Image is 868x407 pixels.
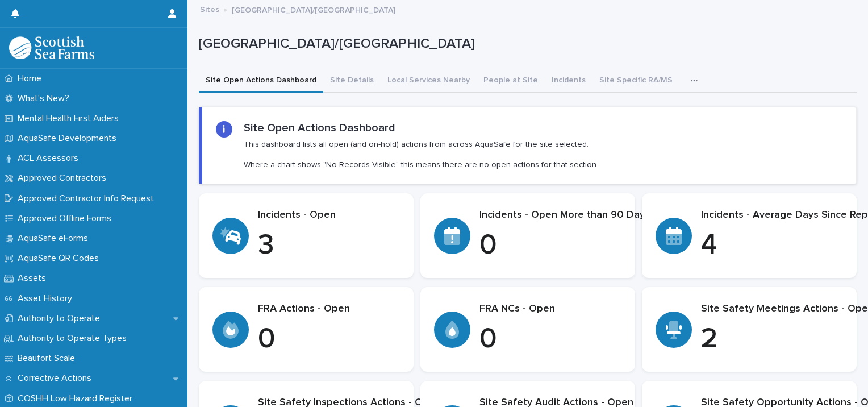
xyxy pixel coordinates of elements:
p: AquaSafe QR Codes [13,253,108,264]
p: 0 [479,229,650,263]
p: Approved Contractors [13,173,115,184]
p: Mental Health First Aiders [13,113,128,124]
p: Authority to Operate Types [13,333,136,344]
p: 0 [258,322,400,356]
p: ACL Assessors [13,153,87,164]
p: Approved Contractor Info Request [13,193,163,204]
p: Home [13,73,51,84]
p: COSHH Low Hazard Register [13,393,141,404]
button: Site Details [323,69,381,93]
button: Local Services Nearby [381,69,477,93]
p: What's New? [13,93,78,104]
img: bPIBxiqnSb2ggTQWdOVV [9,36,94,59]
p: Assets [13,273,55,284]
p: 3 [258,229,400,263]
p: Incidents - Open [258,209,400,222]
button: Site Specific RA/MS [592,69,679,93]
p: AquaSafe Developments [13,133,126,144]
p: FRA Actions - Open [258,303,400,315]
p: Asset History [13,293,81,304]
a: Sites [200,2,219,15]
button: People at Site [477,69,545,93]
p: FRA NCs - Open [479,303,621,315]
p: 0 [479,322,621,356]
p: This dashboard lists all open (and on-hold) actions from across AquaSafe for the site selected. W... [244,139,598,171]
p: Approved Offline Forms [13,213,120,224]
button: Incidents [545,69,592,93]
p: AquaSafe eForms [13,233,97,244]
button: Site Open Actions Dashboard [199,69,323,93]
p: Incidents - Open More than 90 Days [479,209,650,222]
p: Corrective Actions [13,373,101,384]
p: Authority to Operate [13,313,109,324]
h2: Site Open Actions Dashboard [244,121,395,135]
p: [GEOGRAPHIC_DATA]/[GEOGRAPHIC_DATA] [232,3,395,15]
p: Beaufort Scale [13,353,84,364]
p: [GEOGRAPHIC_DATA]/[GEOGRAPHIC_DATA] [199,36,852,52]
